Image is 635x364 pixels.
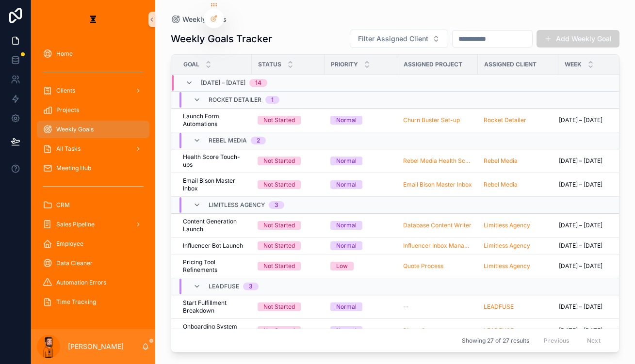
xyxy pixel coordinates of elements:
span: Pricing Tool Refinements [183,258,246,274]
span: Clients [56,87,75,95]
div: Not Started [263,221,295,230]
a: Launch Form Automations [183,112,246,128]
a: Churn Buster Set-up [403,116,472,124]
a: Database Content Writer [403,222,472,229]
a: Email Bison Master Inbox [403,181,472,189]
div: Not Started [263,180,295,189]
span: Priority [331,61,358,68]
span: Influencer Bot Launch [183,242,243,250]
a: Email Bison Master Inbox [183,177,246,192]
a: Rebel Media Health Score [403,157,472,165]
span: Limitless Agency [209,201,265,209]
span: Health Score Touch-ups [183,153,246,169]
span: Assigned Client [484,61,537,68]
span: Rebel Media [484,181,518,189]
div: Normal [336,302,357,311]
a: [DATE] – [DATE] [559,116,619,124]
div: Normal [336,180,357,189]
a: Weekly Goals [37,121,149,138]
a: [DATE] – [DATE] [559,262,619,270]
a: [DATE] – [DATE] [559,242,619,250]
span: Assigned Project [404,61,462,68]
a: Normal [330,116,391,125]
a: Phase 2 [403,327,425,334]
div: Normal [336,241,357,250]
a: Database Content Writer [403,222,472,229]
span: [DATE] – [DATE] [559,181,602,189]
a: All Tasks [37,140,149,158]
a: LEADFUSE [484,327,514,334]
a: Not Started [258,180,319,189]
a: Projects [37,101,149,119]
a: LEADFUSE [484,303,553,311]
a: Not Started [258,241,319,250]
a: [DATE] – [DATE] [559,303,619,311]
span: All Tasks [56,145,81,153]
a: Home [37,45,149,63]
a: Normal [330,302,391,311]
span: Employee [56,240,83,248]
span: Showing 27 of 27 results [462,337,529,345]
a: [DATE] – [DATE] [559,327,619,334]
div: Normal [336,116,357,125]
a: LEADFUSE [484,303,514,311]
a: [DATE] – [DATE] [559,222,619,229]
a: Automation Errors [37,274,149,291]
span: Weekly Goals [56,126,94,133]
span: Status [258,61,281,68]
span: LEADFUSE [209,283,239,290]
span: -- [403,303,409,311]
span: Rocket Detailer [209,96,261,104]
a: Limitless Agency [484,242,530,250]
span: [DATE] – [DATE] [559,262,602,270]
a: Start Fulfillment Breakdown [183,299,246,315]
div: 1 [271,96,274,104]
a: Limitless Agency [484,262,553,270]
a: Rebel Media [484,157,553,165]
span: Home [56,50,73,58]
a: [DATE] – [DATE] [559,181,619,189]
span: [DATE] – [DATE] [559,242,602,250]
a: [DATE] – [DATE] [559,157,619,165]
p: [PERSON_NAME] [68,342,124,351]
a: Not Started [258,326,319,335]
a: Influencer Inbox Management [403,242,472,250]
img: App logo [85,12,101,27]
a: Onboarding System Launch [183,323,246,338]
a: Rocket Detailer [484,116,553,124]
a: Quote Process [403,262,443,270]
a: Not Started [258,262,319,270]
a: Rebel Media [484,157,518,165]
span: Automation Errors [56,279,106,286]
a: Churn Buster Set-up [403,116,460,124]
span: Week [565,61,582,68]
h1: Weekly Goals Tracker [171,32,272,46]
span: Filter Assigned Client [358,34,428,44]
a: Limitless Agency [484,222,553,229]
a: LEADFUSE [484,327,553,334]
a: Content Generation Launch [183,218,246,233]
span: [DATE] – [DATE] [559,303,602,311]
div: 14 [255,79,261,87]
a: Clients [37,82,149,99]
span: Data Cleaner [56,259,93,267]
a: Phase 2 [403,327,472,334]
div: 3 [275,201,278,209]
span: Meeting Hub [56,164,91,172]
div: 3 [249,283,253,290]
a: Limitless Agency [484,262,530,270]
